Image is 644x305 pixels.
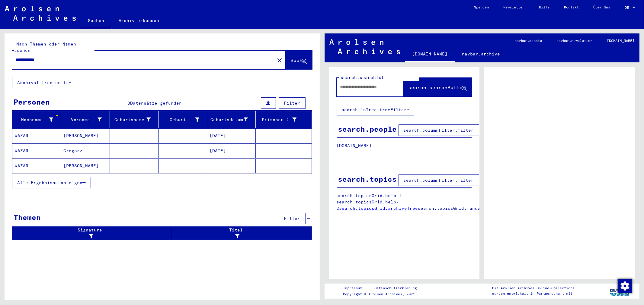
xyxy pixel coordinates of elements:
[12,77,76,88] button: Archival tree units
[492,285,575,291] p: Die Arolsen Archives Online-Collections
[274,54,286,66] button: Clear
[404,127,474,133] span: search.columnFilter.filter
[404,178,474,183] span: search.columnFilter.filter
[112,115,158,124] div: Geburtsname
[12,128,61,143] mat-cell: WAZAR
[15,227,172,240] div: Signature
[15,115,61,124] div: Nachname
[12,143,61,158] mat-cell: WAZAR
[338,124,397,134] div: search.people
[284,216,300,221] span: Filter
[291,57,306,63] span: Suche
[286,51,312,69] button: Suche
[337,104,414,115] button: search.inTree.treeFilter
[5,6,76,21] img: Arolsen_neg.svg
[61,128,110,143] mat-cell: [PERSON_NAME]
[329,39,400,54] img: Arolsen_neg.svg
[279,97,306,109] button: Filter
[405,47,455,62] a: [DOMAIN_NAME]
[63,117,102,123] div: Vorname
[276,57,283,64] mat-icon: close
[339,206,418,211] a: search.topicsGrid.archiveTree
[609,283,631,298] img: yv_logo.png
[127,100,130,106] span: 3
[408,84,466,90] span: search.searchButton
[256,111,311,128] mat-header-cell: Prisoner #
[12,159,61,173] mat-cell: WAZAR
[207,128,256,143] mat-cell: [DATE]
[625,5,631,10] span: DE
[492,291,575,296] p: wurden entwickelt in Partnerschaft mit
[63,115,109,124] div: Vorname
[207,143,256,158] mat-cell: [DATE]
[110,111,159,128] mat-header-cell: Geburtsname
[161,117,199,123] div: Geburt‏
[399,175,479,186] button: search.columnFilter.filter
[337,143,472,149] p: [DOMAIN_NAME]
[338,174,397,184] div: search.topics
[507,33,549,48] a: navbar.donate
[174,227,306,240] div: Titel
[370,285,424,291] a: Datenschutzerklärung
[14,212,41,223] div: Themen
[12,177,91,188] button: Alle Ergebnisse anzeigen
[337,193,472,212] p: search.topicsGrid.help-1 search.topicsGrid.help-2 search.topicsGrid.manually.
[343,291,424,297] p: Copyright © Arolsen Archives, 2021
[61,159,110,173] mat-cell: [PERSON_NAME]
[14,96,50,107] div: Personen
[210,115,255,124] div: Geburtsdatum
[549,33,600,48] a: navbar.newsletter
[161,115,207,124] div: Geburt‏
[207,111,256,128] mat-header-cell: Geburtsdatum
[61,143,110,158] mat-cell: Gregorz
[455,47,507,61] a: navbar.archive
[130,100,182,106] span: Datensätze gefunden
[279,213,306,224] button: Filter
[81,13,111,29] a: Suchen
[17,180,82,185] span: Alle Ergebnisse anzeigen
[210,117,248,123] div: Geburtsdatum
[61,111,110,128] mat-header-cell: Vorname
[258,117,296,123] div: Prisoner #
[112,117,151,123] div: Geburtsname
[343,285,367,291] a: Impressum
[399,124,479,136] button: search.columnFilter.filter
[284,100,300,106] span: Filter
[341,75,384,80] mat-label: search.searchTxt
[111,13,167,28] a: Archiv erkunden
[14,41,76,53] mat-label: Nach Themen oder Namen suchen
[12,111,61,128] mat-header-cell: Nachname
[600,33,642,48] a: [DOMAIN_NAME]
[403,78,472,96] button: search.searchButton
[15,227,166,240] div: Signature
[618,279,632,293] img: Zustimmung ändern
[159,111,207,128] mat-header-cell: Geburt‏
[15,117,53,123] div: Nachname
[343,285,424,291] div: |
[174,227,300,240] div: Titel
[258,115,304,124] div: Prisoner #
